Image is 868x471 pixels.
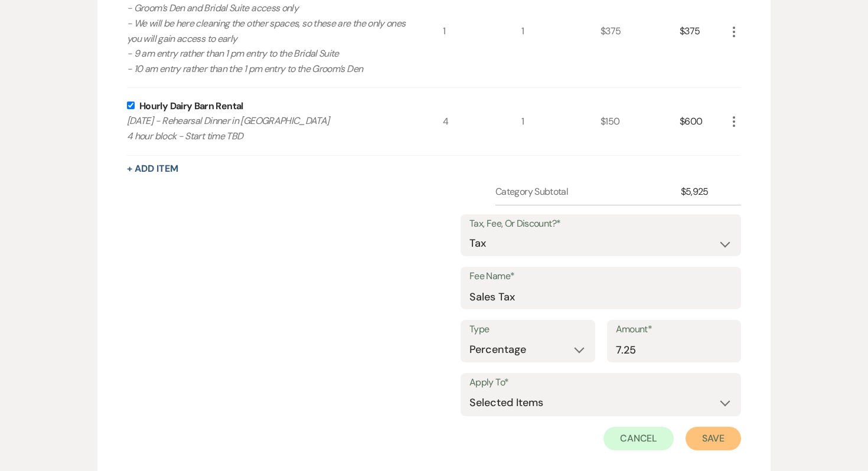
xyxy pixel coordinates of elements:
div: 4 [443,88,522,155]
div: $5,925 [681,185,727,199]
label: Fee Name* [469,268,732,285]
p: - Groom’s Den and Bridal Suite access only - We will be here cleaning the other spaces, so these ... [127,1,411,76]
p: [DATE] - Rehearsal Dinner in [GEOGRAPHIC_DATA] 4 hour block - Start time TBD [127,113,411,143]
div: Hourly Dairy Barn Rental [139,99,243,113]
button: Save [686,427,741,450]
label: Apply To* [469,374,732,391]
div: Category Subtotal [495,185,681,199]
label: Type [469,321,586,338]
div: $600 [680,88,727,155]
button: Cancel [603,427,674,450]
label: Amount* [616,321,733,338]
div: $150 [601,88,680,155]
div: 1 [521,88,601,155]
label: Tax, Fee, Or Discount?* [469,215,732,233]
button: + Add Item [127,164,178,174]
